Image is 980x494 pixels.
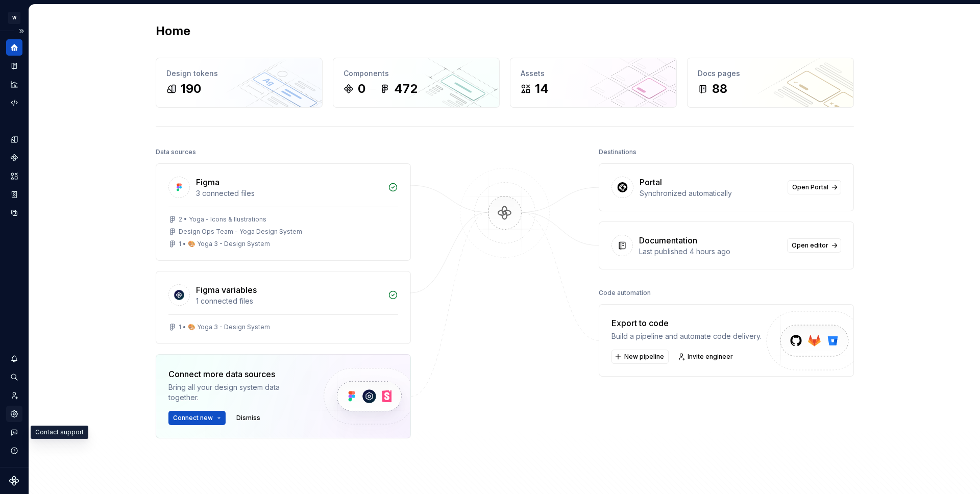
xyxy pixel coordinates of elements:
[179,323,270,331] div: 1 • 🎨 Yoga 3 - Design System
[792,241,828,250] span: Open editor
[6,205,22,221] a: Data sources
[6,424,22,440] button: Contact support
[611,350,669,364] button: New pipeline
[156,23,190,39] h2: Home
[168,382,306,403] div: Bring all your design system data together.
[787,238,841,253] a: Open editor
[6,58,22,74] a: Documentation
[6,369,22,385] button: Search ⌘K
[173,414,213,422] span: Connect new
[6,168,22,184] a: Assets
[236,414,260,422] span: Dismiss
[698,68,843,79] div: Docs pages
[6,94,22,111] a: Code automation
[232,411,265,425] button: Dismiss
[196,296,382,306] div: 1 connected files
[156,163,411,261] a: Figma3 connected files2 • Yoga - Icons & IlustrationsDesign Ops Team - Yoga Design System1 • 🎨 Yo...
[333,58,500,108] a: Components0472
[599,145,636,159] div: Destinations
[640,176,662,188] div: Portal
[535,81,549,97] div: 14
[792,183,828,191] span: Open Portal
[179,240,270,248] div: 1 • 🎨 Yoga 3 - Design System
[611,317,762,329] div: Export to code
[31,426,88,439] div: Contact support
[521,68,666,79] div: Assets
[687,58,854,108] a: Docs pages88
[156,271,411,344] a: Figma variables1 connected files1 • 🎨 Yoga 3 - Design System
[640,188,781,199] div: Synchronized automatically
[179,215,266,224] div: 2 • Yoga - Icons & Ilustrations
[168,368,306,380] div: Connect more data sources
[6,387,22,404] a: Invite team
[196,176,219,188] div: Figma
[156,58,323,108] a: Design tokens190
[6,39,22,56] a: Home
[611,331,762,341] div: Build a pipeline and automate code delivery.
[712,81,727,97] div: 88
[6,76,22,92] a: Analytics
[196,188,382,199] div: 3 connected files
[624,353,664,361] span: New pipeline
[358,81,365,97] div: 0
[344,68,489,79] div: Components
[688,353,733,361] span: Invite engineer
[181,81,201,97] div: 190
[179,228,302,236] div: Design Ops Team - Yoga Design System
[8,12,20,24] div: W
[14,24,29,38] button: Expand sidebar
[599,286,651,300] div: Code automation
[6,131,22,147] a: Design tokens
[6,150,22,166] a: Components
[166,68,312,79] div: Design tokens
[2,7,27,29] button: W
[6,186,22,203] a: Storybook stories
[675,350,738,364] a: Invite engineer
[156,145,196,159] div: Data sources
[639,246,781,257] div: Last published 4 hours ago
[6,351,22,367] button: Notifications
[394,81,418,97] div: 472
[196,284,257,296] div: Figma variables
[6,406,22,422] a: Settings
[9,476,19,486] svg: Supernova Logo
[510,58,677,108] a: Assets14
[639,234,697,246] div: Documentation
[788,180,841,194] a: Open Portal
[168,411,226,425] button: Connect new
